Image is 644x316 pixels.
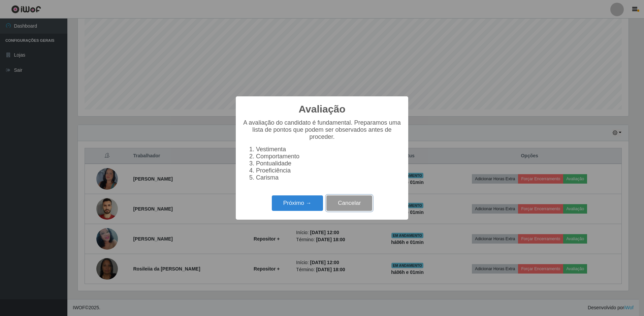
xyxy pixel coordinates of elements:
li: Vestimenta [256,146,401,153]
li: Comportamento [256,153,401,160]
li: Pontualidade [256,160,401,167]
li: Carisma [256,174,401,181]
li: Proeficiência [256,167,401,174]
h2: Avaliação [299,103,346,115]
button: Próximo → [272,195,323,211]
button: Cancelar [326,195,372,211]
p: A avaliação do candidato é fundamental. Preparamos uma lista de pontos que podem ser observados a... [243,119,401,140]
